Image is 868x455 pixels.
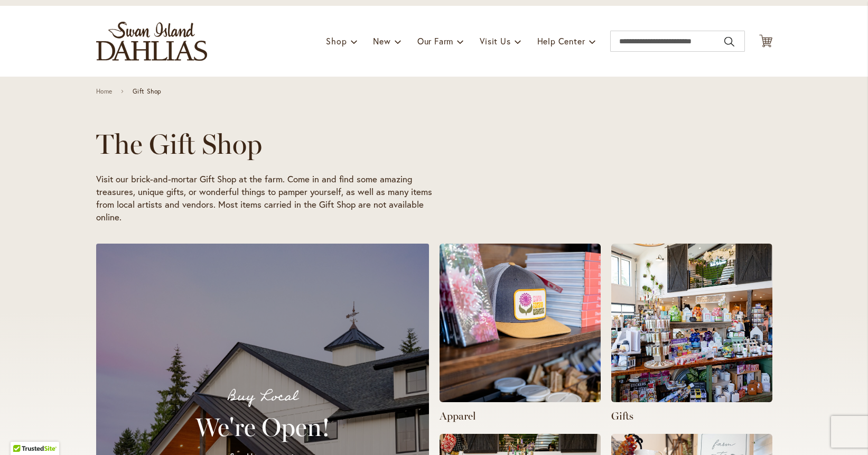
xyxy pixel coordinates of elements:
span: New [373,35,390,47]
a: Home [96,88,113,95]
h1: The Gift Shop [96,128,742,160]
span: Help Center [537,35,585,47]
img: springgiftshop-74-scaled-1.jpg [440,244,601,402]
span: Visit Us [480,35,510,47]
span: Gift Shop [133,88,162,95]
span: Shop [326,35,347,47]
p: Gifts [611,408,772,423]
span: Our Farm [417,35,453,47]
p: Apparel [440,408,601,423]
img: springgiftshop-128.jpg [611,244,772,402]
p: Visit our brick-and-mortar Gift Shop at the farm. Come in and find some amazing treasures, unique... [96,173,440,224]
p: Buy Local [109,386,416,408]
a: store logo [96,22,207,61]
h2: We're Open! [109,412,416,442]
